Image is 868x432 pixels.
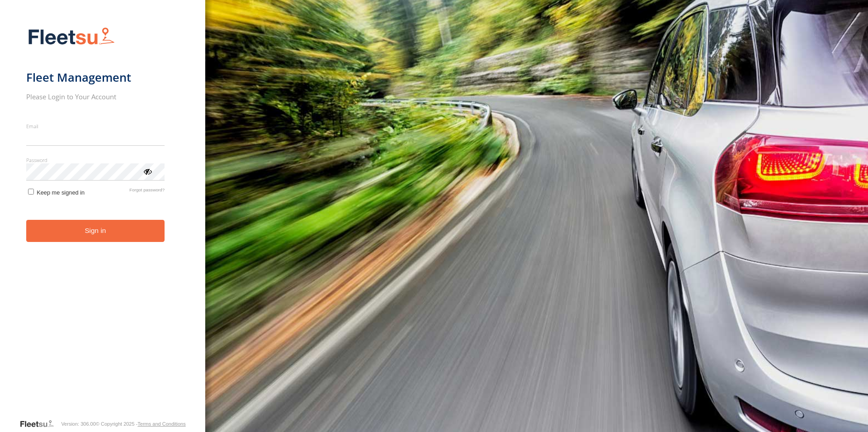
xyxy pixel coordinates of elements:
[61,421,95,427] div: Version: 306.00
[28,189,34,195] input: Keep me signed in
[129,187,165,196] a: Forgot password?
[26,22,179,418] form: main
[26,220,165,242] button: Sign in
[26,25,117,48] img: Fleetsu
[26,123,165,130] label: Email
[26,157,165,163] label: Password
[26,92,165,101] h2: Please Login to Your Account
[26,70,165,85] h1: Fleet Management
[143,167,152,176] div: ViewPassword
[137,421,185,427] a: Terms and Conditions
[37,189,85,196] span: Keep me signed in
[96,421,186,427] div: © Copyright 2025 -
[19,419,61,428] a: Visit our Website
